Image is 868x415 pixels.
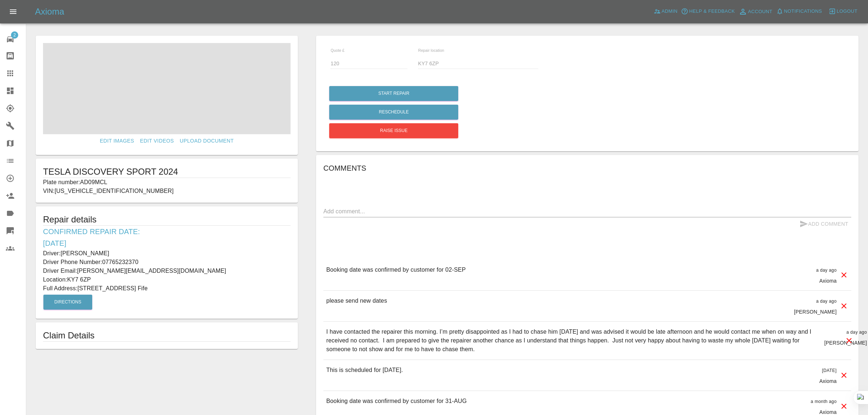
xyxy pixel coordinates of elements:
[816,299,837,304] span: a day ago
[35,6,64,18] h5: Axioma
[329,86,458,101] button: Start Repair
[326,327,818,354] p: I have contacted the repairer this morning. I’m pretty disappointed as I had to chase him [DATE] ...
[329,123,458,138] button: Raise issue
[774,6,824,17] button: Notifications
[652,6,680,17] a: Admin
[43,226,291,249] h6: Confirmed Repair Date: [DATE]
[43,295,92,310] button: Directions
[846,330,867,335] span: a day ago
[331,48,345,53] span: Quote £
[837,7,857,16] span: Logout
[811,399,837,404] span: a month ago
[323,162,851,174] h6: Comments
[827,6,859,17] button: Logout
[737,6,774,18] a: Account
[97,134,137,148] a: Edit Images
[43,258,291,267] p: Driver Phone Number: 07765232370
[822,368,837,373] span: [DATE]
[824,339,867,346] p: [PERSON_NAME]
[326,265,466,274] p: Booking date was confirmed by customer for 02-SEP
[43,178,291,187] p: Plate number: AD09MCL
[816,268,837,273] span: a day ago
[43,249,291,258] p: Driver: [PERSON_NAME]
[819,377,837,385] p: Axioma
[689,7,735,16] span: Help & Feedback
[43,187,291,195] p: VIN: [US_VEHICLE_IDENTIFICATION_NUMBER]
[679,6,736,17] button: Help & Feedback
[4,3,22,20] button: Open drawer
[662,7,678,16] span: Admin
[43,267,291,275] p: Driver Email: [PERSON_NAME][EMAIL_ADDRESS][DOMAIN_NAME]
[177,134,237,148] a: Upload Document
[326,296,387,305] p: please send new dates
[11,31,18,39] span: 2
[43,166,291,178] h1: TESLA DISCOVERY SPORT 2024
[326,366,403,375] p: This is scheduled for [DATE].
[43,330,291,341] h1: Claim Details
[748,8,772,16] span: Account
[43,214,291,225] h5: Repair details
[329,105,458,120] button: Reschedule
[418,48,444,53] span: Repair location
[326,397,467,406] p: Booking date was confirmed by customer for 31-AUG
[43,284,291,293] p: Full Address: [STREET_ADDRESS] Fife
[137,134,177,148] a: Edit Videos
[784,7,822,16] span: Notifications
[819,277,837,284] p: Axioma
[43,275,291,284] p: Location: KY7 6ZP
[794,308,837,315] p: [PERSON_NAME]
